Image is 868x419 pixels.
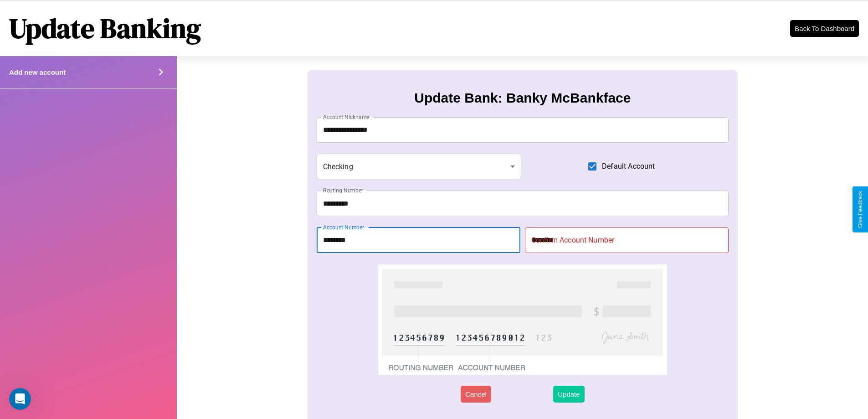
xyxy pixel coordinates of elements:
[317,154,522,179] div: Checking
[857,191,863,228] div: Give Feedback
[9,388,31,410] iframe: Intercom live chat
[553,386,584,403] button: Update
[602,161,655,172] span: Default Account
[323,186,363,194] label: Routing Number
[461,386,491,403] button: Cancel
[9,68,66,76] h4: Add new account
[323,223,364,231] label: Account Number
[790,20,859,37] button: Back To Dashboard
[9,10,201,47] h1: Update Banking
[378,264,667,375] img: check
[323,113,370,121] label: Account Nickname
[414,90,631,106] h3: Update Bank: Banky McBankface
